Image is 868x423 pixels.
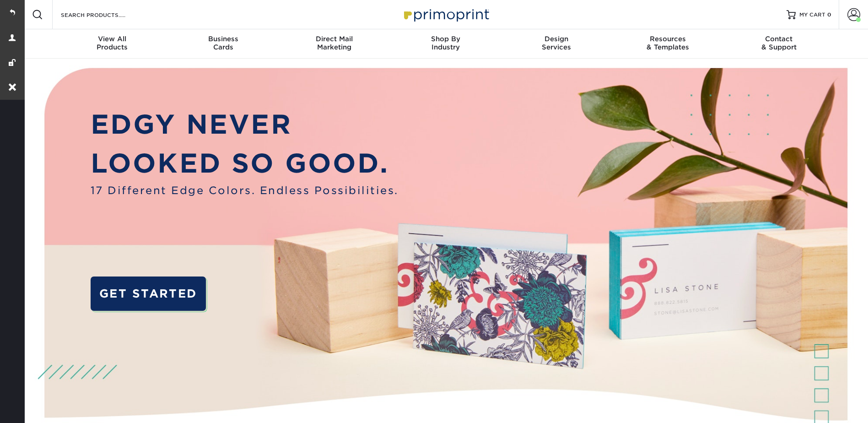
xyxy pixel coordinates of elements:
[91,105,399,144] p: EDGY NEVER
[501,35,612,43] span: Design
[501,29,612,59] a: DesignServices
[390,35,501,43] span: Shop By
[60,9,149,20] input: SEARCH PRODUCTS.....
[91,277,206,311] a: GET STARTED
[167,35,279,51] div: Cards
[612,35,723,51] div: & Templates
[390,35,501,51] div: Industry
[723,35,835,43] span: Contact
[390,29,501,59] a: Shop ByIndustry
[57,29,168,59] a: View AllProducts
[279,29,390,59] a: Direct MailMarketing
[57,35,168,43] span: View All
[723,35,835,51] div: & Support
[799,11,825,19] span: MY CART
[279,35,390,43] span: Direct Mail
[723,29,835,59] a: Contact& Support
[400,5,491,24] img: Primoprint
[167,35,279,43] span: Business
[612,29,723,59] a: Resources& Templates
[279,35,390,51] div: Marketing
[91,144,399,183] p: LOOKED SO GOOD.
[91,183,399,198] span: 17 Different Edge Colors. Endless Possibilities.
[612,35,723,43] span: Resources
[501,35,612,51] div: Services
[167,29,279,59] a: BusinessCards
[827,11,831,18] span: 0
[57,35,168,51] div: Products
